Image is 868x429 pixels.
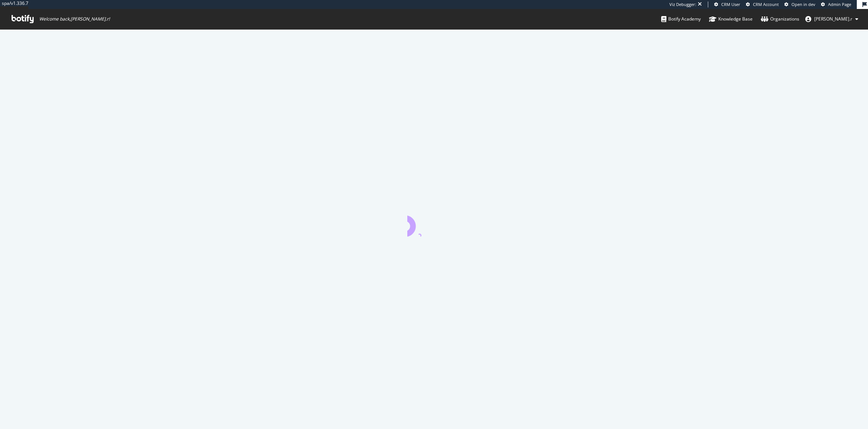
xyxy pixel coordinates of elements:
[709,9,753,29] a: Knowledge Base
[661,9,701,29] a: Botify Academy
[746,1,779,7] a: CRM Account
[814,16,852,22] span: arthur.r
[828,1,851,7] span: Admin Page
[791,1,815,7] span: Open in dev
[709,15,753,23] div: Knowledge Base
[407,210,461,237] div: animation
[661,15,701,23] div: Botify Academy
[799,13,864,25] button: [PERSON_NAME].r
[753,1,779,7] span: CRM Account
[714,1,740,7] a: CRM User
[821,1,851,7] a: Admin Page
[39,16,110,22] span: Welcome back, [PERSON_NAME].r !
[761,9,799,29] a: Organizations
[784,1,815,7] a: Open in dev
[669,1,696,7] div: Viz Debugger:
[761,15,799,23] div: Organizations
[721,1,740,7] span: CRM User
